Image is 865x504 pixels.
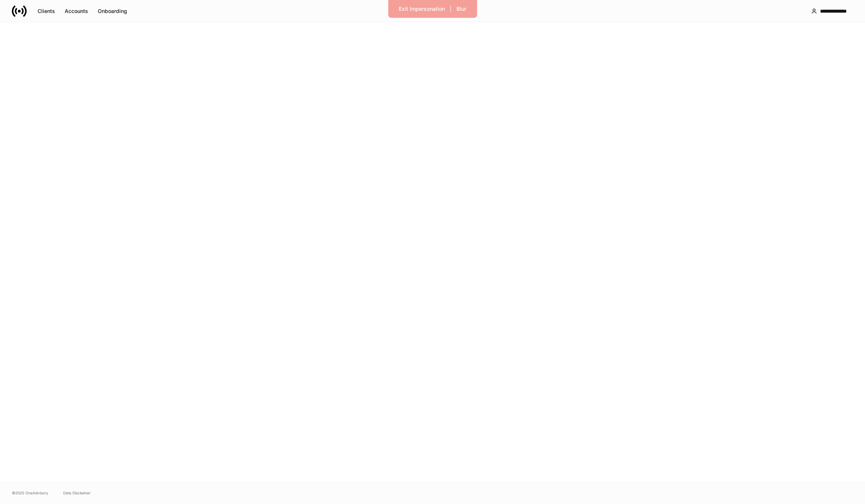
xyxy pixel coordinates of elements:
div: Exit Impersonation [399,6,445,12]
button: Onboarding [93,5,132,17]
div: Blur [456,6,466,12]
span: © 2025 OneAdvisory [12,490,48,496]
button: Clients [33,5,60,17]
div: Clients [38,9,55,14]
button: Blur [452,3,471,15]
button: Exit Impersonation [394,3,450,15]
div: Onboarding [98,9,127,14]
div: Accounts [65,9,88,14]
button: Accounts [60,5,93,17]
a: Data Disclaimer [63,490,91,496]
